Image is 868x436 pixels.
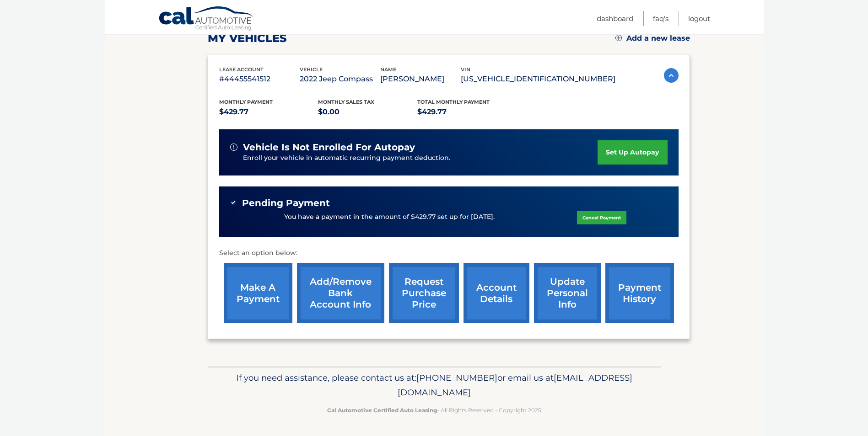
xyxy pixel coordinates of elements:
a: request purchase price [389,263,459,323]
span: [PHONE_NUMBER] [416,372,497,383]
h2: my vehicles [208,32,287,45]
p: $0.00 [318,106,417,118]
span: lease account [219,66,264,73]
a: Cancel Payment [577,211,626,224]
a: account details [464,263,529,323]
span: [EMAIL_ADDRESS][DOMAIN_NAME] [398,372,632,398]
p: $429.77 [219,106,318,118]
span: vehicle is not enrolled for autopay [243,142,415,153]
a: set up autopay [598,140,667,165]
p: Select an option below: [219,248,679,259]
strong: Cal Automotive Certified Auto Leasing [327,407,437,414]
span: Monthly sales Tax [318,99,374,105]
img: accordion-active.svg [664,68,679,83]
a: Logout [688,11,710,26]
a: payment history [605,263,674,323]
a: Add a new lease [615,34,690,43]
p: [US_VEHICLE_IDENTIFICATION_NUMBER] [461,73,615,85]
p: [PERSON_NAME] [380,73,461,85]
span: Pending Payment [242,197,330,209]
img: alert-white.svg [230,144,237,151]
p: #44455541512 [219,73,300,85]
span: vin [461,66,470,73]
span: Total Monthly Payment [417,99,490,105]
p: - All Rights Reserved - Copyright 2025 [214,405,655,415]
span: vehicle [300,66,323,73]
a: update personal info [534,263,601,323]
a: Add/Remove bank account info [297,263,384,323]
a: FAQ's [653,11,669,26]
span: name [380,66,396,73]
p: 2022 Jeep Compass [300,73,380,85]
a: Dashboard [597,11,633,26]
p: You have a payment in the amount of $429.77 set up for [DATE]. [284,212,495,222]
p: Enroll your vehicle in automatic recurring payment deduction. [243,153,598,163]
a: Cal Automotive [158,6,254,32]
a: make a payment [224,263,292,323]
img: check-green.svg [230,199,237,206]
span: Monthly Payment [219,99,273,105]
p: $429.77 [417,106,517,118]
img: add.svg [615,35,622,41]
p: If you need assistance, please contact us at: or email us at [214,371,655,400]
